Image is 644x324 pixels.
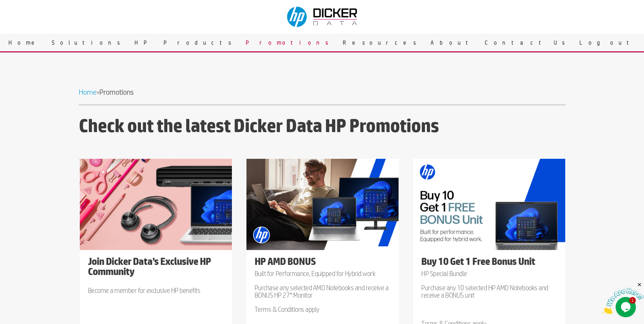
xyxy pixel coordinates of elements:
a: Home [79,88,97,96]
a: HP Products [129,34,241,51]
span: » [79,88,134,96]
img: AUS-HP-491-Promo Tile HP Microsite 500x300 [246,159,399,250]
img: HP-263-2401-Microsite Tile _1_ [80,159,232,250]
strong: Promotions [99,88,134,96]
iframe: chat widget [602,282,644,314]
img: Dicker Data & HP [283,3,363,30]
a: Solutions [47,34,129,51]
p: HP Special Bundle [421,270,557,284]
img: amd bonus 10v1 [413,159,565,250]
h3: Check out the latest Dicker Data HP Promotions [79,115,566,139]
a: Promotions [241,34,338,51]
p: Purchase any 10 selected HP AMD Notebooks and receive a BONUS unit [421,284,557,305]
a: Contact Us [480,34,574,51]
a: About [426,34,480,51]
h4: Buy 10 Get 1 Free Bonus Unit [421,256,557,270]
a: Home [3,34,47,51]
a: Logout [574,34,641,51]
a: Resources [338,34,426,51]
p: Terms & Conditions apply [255,305,390,313]
p: Purchase any selected AMD Notebooks and receive a BONUS HP 27″ Monitor [255,284,390,305]
p: Built for Performance, Equipped for Hybrid work [255,270,390,284]
span: Become a member for exclusive HP benefits [88,286,200,294]
h4: HP AMD BONUS [255,256,390,270]
h4: Join Dicker Data’s Exclusive HP Community [88,256,224,280]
